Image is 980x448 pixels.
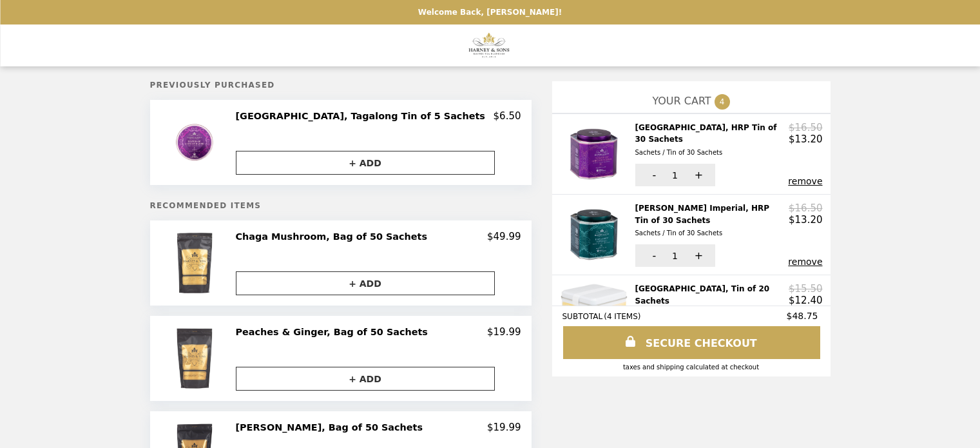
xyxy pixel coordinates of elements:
[494,110,521,122] p: $6.50
[652,95,711,107] span: YOUR CART
[236,422,428,433] h2: [PERSON_NAME], Bag of 50 Sachets
[672,251,678,261] span: 1
[566,202,625,267] img: Earl Grey Imperial, HRP Tin of 30 Sachets
[150,201,532,210] h5: Recommended Items
[788,257,822,267] button: remove
[418,8,562,17] p: Welcome Back, [PERSON_NAME]!
[563,326,820,359] a: SECURE CHECKOUT
[789,214,823,226] p: $13.20
[566,122,625,186] img: Tower of London Blend, HRP Tin of 30 Sachets
[468,32,513,59] img: Brand Logo
[672,170,678,180] span: 1
[236,326,433,338] h2: Peaches & Ginger, Bag of 50 Sachets
[635,122,789,159] h2: [GEOGRAPHIC_DATA], HRP Tin of 30 Sachets
[635,147,784,159] div: Sachets / Tin of 30 Sachets
[166,231,226,295] img: Chaga Mushroom, Bag of 50 Sachets
[562,312,604,321] span: SUBTOTAL
[635,283,789,320] h2: [GEOGRAPHIC_DATA], Tin of 20 Sachets
[635,244,671,267] button: -
[680,244,715,267] button: +
[635,164,671,186] button: -
[635,202,789,239] h2: [PERSON_NAME] Imperial, HRP Tin of 30 Sachets
[487,422,521,433] p: $19.99
[236,231,433,242] h2: Chaga Mushroom, Bag of 50 Sachets
[562,364,820,371] div: Taxes and Shipping calculated at checkout
[789,122,823,133] p: $16.50
[789,202,823,214] p: $16.50
[789,295,823,306] p: $12.40
[680,164,715,186] button: +
[150,81,532,90] h5: Previously Purchased
[558,283,633,365] img: Provence, Tin of 20 Sachets
[789,283,823,295] p: $15.50
[236,367,495,391] button: + ADD
[487,326,521,338] p: $19.99
[788,176,822,186] button: remove
[236,271,495,295] button: + ADD
[787,311,820,321] span: $48.75
[604,312,640,321] span: ( 4 ITEMS )
[635,228,784,239] div: Sachets / Tin of 30 Sachets
[166,326,226,391] img: Peaches & Ginger, Bag of 50 Sachets
[236,110,490,122] h2: [GEOGRAPHIC_DATA], Tagalong Tin of 5 Sachets
[715,94,730,110] span: 4
[166,110,226,175] img: Tower of London Blend, Tagalong Tin of 5 Sachets
[487,231,521,242] p: $49.99
[789,133,823,145] p: $13.20
[236,151,495,175] button: + ADD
